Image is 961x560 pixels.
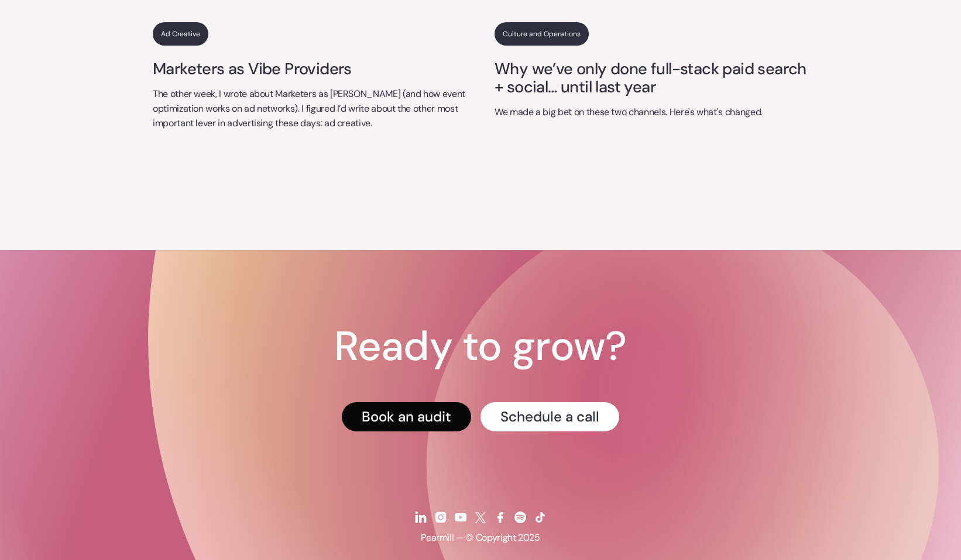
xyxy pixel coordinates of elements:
[452,503,469,532] a: Youtube icon
[493,510,507,524] img: Facebook icon
[512,503,529,532] a: Spotify icon
[434,510,448,524] img: Instagram icon
[432,503,449,532] a: Instagram icon
[153,22,208,46] a: Ad Creative
[153,87,466,130] p: The other week, I wrote about Marketers as [PERSON_NAME] (and how event optimization works on ad ...
[421,532,540,544] p: Pearmill — © Copyright 2025
[342,402,471,431] a: Book an audit
[495,60,808,96] a: Why we’ve only done full-stack paid search + social… until last year
[531,503,549,532] a: Tiktok icon
[492,503,509,532] a: Facebook icon
[412,503,430,532] a: Linkedin icon
[414,510,428,524] img: Linkedin icon
[480,402,619,431] a: Schedule a call
[153,60,466,78] a: Marketers as Vibe Providers
[513,510,527,524] img: Spotify icon
[454,510,468,524] img: Youtube icon
[533,510,547,524] img: Tiktok icon
[495,105,808,120] p: We made a big bet on these two channels. Here's what's changed.
[495,22,589,46] a: Culture and Operations
[334,326,626,367] h1: Ready to grow?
